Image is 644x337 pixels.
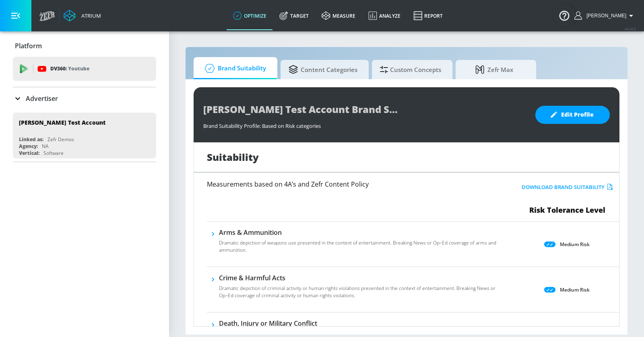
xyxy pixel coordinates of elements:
[289,60,357,79] span: Content Categories
[64,10,101,22] a: Atrium
[560,286,590,294] p: Medium Risk
[13,113,156,158] div: [PERSON_NAME] Test AccountLinked as:Zefr DemosAgency:NAVertical:Software
[553,4,576,27] button: Open Resource Center
[207,181,482,187] h6: Measurements based on 4A’s and Zefr Content Policy
[529,205,605,215] span: Risk Tolerance Level
[207,150,259,164] h1: Suitability
[202,59,266,78] span: Brand Suitability
[380,60,441,79] span: Custom Concepts
[68,64,89,73] p: Youtube
[227,1,273,30] a: optimize
[19,150,39,156] div: Vertical:
[535,106,610,124] button: Edit Profile
[13,87,156,110] div: Advertiser
[219,228,504,259] div: Arms & AmmunitionDramatic depiction of weapons use presented in the context of entertainment. Bre...
[551,110,594,120] span: Edit Profile
[219,319,504,328] h6: Death, Injury or Military Conflict
[19,143,38,150] div: Agency:
[407,1,449,30] a: Report
[574,11,636,21] button: [PERSON_NAME]
[219,273,504,282] h6: Crime & Harmful Acts
[219,273,504,304] div: Crime & Harmful ActsDramatic depiction of criminal activity or human rights violations presented ...
[13,57,156,81] div: DV360: Youtube
[50,64,89,73] p: DV360:
[13,35,156,57] div: Platform
[362,1,407,30] a: Analyze
[560,240,590,249] p: Medium Risk
[15,41,42,50] p: Platform
[47,136,74,143] div: Zefr Demos
[315,1,362,30] a: measure
[464,60,525,79] span: Zefr Max
[219,239,504,254] p: Dramatic depiction of weapons use presented in the context of entertainment. Breaking News or Op–...
[219,228,504,237] h6: Arms & Ammunition
[42,143,49,150] div: NA
[43,150,64,156] div: Software
[19,136,43,143] div: Linked as:
[520,181,615,193] button: Download Brand Suitability
[219,285,504,299] p: Dramatic depiction of criminal activity or human rights violations presented in the context of en...
[26,94,58,103] p: Advertiser
[78,12,101,19] div: Atrium
[19,119,105,126] div: [PERSON_NAME] Test Account
[273,1,315,30] a: Target
[203,118,527,129] div: Brand Suitability Profile: Based on Risk categories
[625,27,636,31] span: v 4.22.2
[583,13,626,18] span: login as: casey.cohen@zefr.com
